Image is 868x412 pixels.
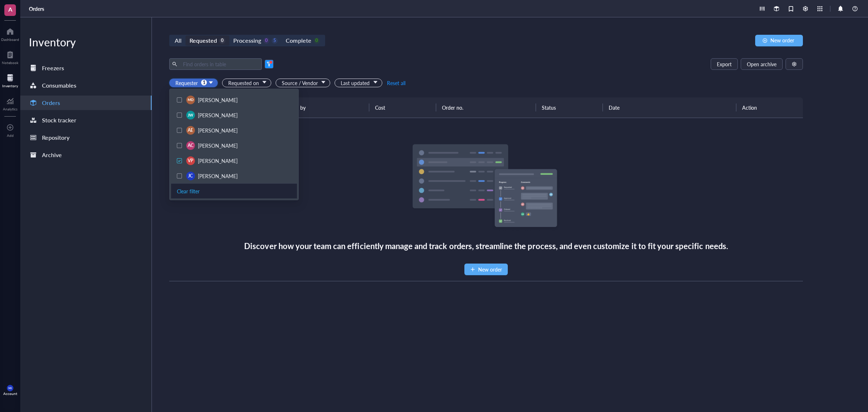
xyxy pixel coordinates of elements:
[747,61,776,67] span: Open archive
[2,49,18,65] a: Notebook
[42,80,76,91] div: Consumables
[198,157,238,164] span: [PERSON_NAME]
[464,264,508,275] button: New order
[478,265,502,273] span: New order
[188,112,193,118] span: JW
[29,5,46,12] a: Orders
[2,72,18,88] a: Inventory
[42,98,60,108] div: Orders
[536,97,603,118] th: Status
[1,26,19,42] a: Dashboard
[20,61,152,75] a: Freezers
[180,59,259,70] input: Find orders in table
[42,63,64,73] div: Freezers
[20,35,152,49] div: Inventory
[188,127,193,134] span: AE
[198,127,238,134] span: [PERSON_NAME]
[263,38,269,44] div: 0
[188,142,193,149] span: AC
[286,35,311,46] div: Complete
[8,387,12,390] span: MK
[3,107,17,111] div: Analytics
[272,38,278,44] div: 5
[736,97,803,118] th: Action
[20,113,152,127] a: Stock tracker
[188,157,193,164] span: VP
[20,96,152,110] a: Orders
[436,97,536,118] th: Order no.
[282,79,325,87] span: Source / Vendor
[711,58,738,70] button: Export
[741,58,783,70] button: Open archive
[244,240,728,252] div: Discover how your team can efficiently manage and track orders, streamline the process, and even ...
[228,79,267,87] span: Requested on
[169,35,325,46] div: segmented control
[42,150,62,160] div: Archive
[198,142,238,149] span: [PERSON_NAME]
[341,79,377,87] span: Last updated
[369,97,436,118] th: Cost
[2,84,18,88] div: Inventory
[198,112,238,119] span: [PERSON_NAME]
[603,97,736,118] th: Date
[2,60,18,65] div: Notebook
[314,38,320,44] div: 0
[20,78,152,93] a: Consumables
[190,35,217,46] div: Requested
[198,96,238,104] span: [PERSON_NAME]
[20,130,152,145] a: Repository
[20,148,152,162] a: Archive
[269,97,370,118] th: Requested by
[188,97,193,102] span: MD
[171,183,297,198] div: Clear filter
[387,77,406,89] button: Reset all
[770,37,794,43] span: New order
[42,133,69,143] div: Repository
[717,61,732,67] span: Export
[175,79,213,87] span: Requester
[412,144,560,231] img: Empty state
[3,391,17,396] div: Account
[188,173,193,179] span: JC
[7,133,14,138] div: Add
[387,80,405,86] span: Reset all
[3,95,17,111] a: Analytics
[233,35,261,46] div: Processing
[42,115,76,125] div: Stock tracker
[198,172,238,180] span: [PERSON_NAME]
[755,35,803,46] button: New order
[1,37,19,42] div: Dashboard
[8,5,12,14] span: A
[175,35,182,46] div: All
[219,38,225,44] div: 0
